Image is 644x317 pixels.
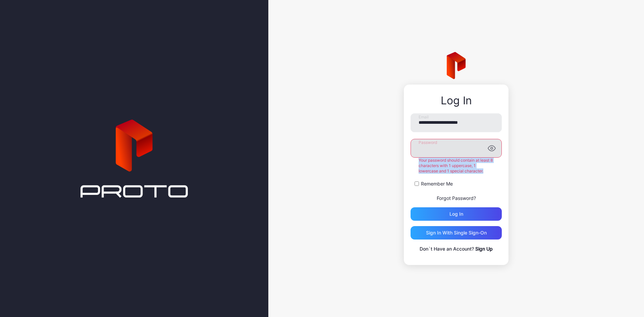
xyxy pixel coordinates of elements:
[411,207,502,221] button: Log in
[449,211,463,217] div: Log in
[421,180,453,187] label: Remember Me
[411,113,502,132] input: Email
[411,226,502,240] button: Sign in With Single Sign-On
[426,230,487,235] div: Sign in With Single Sign-On
[411,158,502,174] div: Your password should contain at least 8 characters with 1 uppercase, 1 lowercase and 1 special ch...
[437,195,476,201] a: Forgot Password?
[411,245,502,253] p: Don`t Have an Account?
[411,95,502,107] div: Log In
[411,139,502,158] input: Password
[475,246,493,252] a: Sign Up
[488,144,496,152] button: Password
